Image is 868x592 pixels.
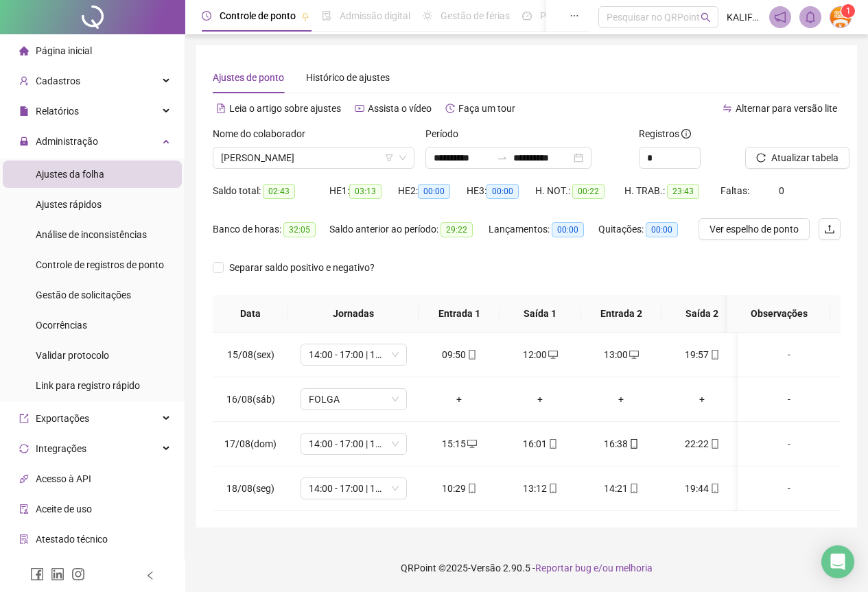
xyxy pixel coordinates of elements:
span: Registros [639,126,691,141]
span: 00:00 [552,222,584,237]
th: Saída 2 [661,295,742,333]
span: facebook [30,567,44,581]
span: 00:00 [486,184,519,199]
span: desktop [628,350,639,359]
div: + [511,392,570,407]
th: Data [213,295,288,333]
span: linkedin [51,567,64,581]
span: mobile [466,350,477,359]
div: 22:22 [672,436,731,451]
span: 14:00 - 17:00 | 18:00 - 22:00 [309,478,399,499]
span: left [145,571,155,580]
span: Ver espelho de ponto [709,222,799,237]
span: Gestão de férias [441,10,510,21]
span: info-circle [681,129,691,139]
span: Controle de registros de ponto [36,259,164,270]
sup: Atualize o seu contato no menu Meus Dados [841,4,855,18]
span: sync [19,444,29,453]
span: home [19,46,29,56]
span: down [399,154,407,162]
span: bell [804,11,817,23]
div: 09:50 [430,347,489,362]
th: Entrada 2 [580,295,661,333]
span: Painel do DP [540,10,594,21]
span: Histórico de ajustes [306,72,390,83]
span: Alternar para versão lite [736,103,837,114]
span: mobile [628,484,639,493]
span: Exportações [36,413,89,424]
div: Saldo anterior ao período: [329,222,489,237]
span: desktop [547,350,558,359]
div: HE 2: [398,183,467,199]
div: + [430,392,489,407]
span: Ajustes de ponto [213,72,284,83]
div: 14:21 [591,481,650,496]
span: mobile [628,439,639,449]
span: history [445,104,455,113]
span: Controle de ponto [220,10,296,21]
span: Observações [738,306,819,321]
span: swap-right [497,152,508,163]
span: Aceite de uso [36,504,92,514]
span: 15/08(sex) [227,349,274,360]
span: clock-circle [202,11,211,21]
span: instagram [71,567,85,581]
div: H. NOT.: [535,183,624,199]
button: Atualizar tabela [745,147,849,169]
div: 13:12 [511,481,570,496]
span: mobile [547,484,558,493]
span: Validar protocolo [36,350,109,361]
span: api [19,474,29,484]
div: - [749,436,830,451]
div: - [749,481,830,496]
span: Admissão digital [340,10,410,21]
div: Quitações: [598,222,694,237]
span: 14:00 - 17:00 | 18:00 - 22:00 [309,344,399,365]
span: Cadastros [36,75,80,86]
span: filter [385,154,393,162]
span: 0 [779,185,784,196]
span: Reportar bug e/ou melhoria [535,563,653,573]
span: to [497,152,508,163]
img: 73852 [830,7,851,27]
th: Saída 1 [500,295,580,333]
div: Saldo total: [213,183,329,199]
span: upload [824,224,835,235]
th: Observações [727,295,830,333]
div: 12:00 [511,347,570,362]
div: + [591,392,650,407]
div: + [672,392,731,407]
div: Open Intercom Messenger [821,545,854,578]
span: youtube [355,104,364,113]
span: file-text [216,104,226,113]
span: Leia o artigo sobre ajustes [229,103,341,114]
div: Banco de horas: [213,222,329,237]
span: mobile [709,350,720,359]
span: solution [19,534,29,544]
th: Jornadas [288,295,419,333]
span: notification [774,11,786,23]
footer: QRPoint © 2025 - 2.90.5 - [185,544,868,592]
span: Ocorrências [36,320,87,331]
span: reload [756,153,766,163]
span: mobile [547,439,558,449]
span: desktop [466,439,477,449]
span: Ajustes rápidos [36,199,102,210]
div: HE 1: [329,183,398,199]
span: Separar saldo positivo e negativo? [224,260,380,275]
span: 32:05 [283,222,316,237]
div: - [749,347,830,362]
span: dashboard [522,11,532,21]
div: H. TRAB.: [624,183,720,199]
span: sun [423,11,432,21]
span: Acesso à API [36,473,91,484]
span: file [19,106,29,116]
span: 17/08(dom) [224,438,277,449]
div: - [749,392,830,407]
div: 10:29 [430,481,489,496]
span: 23:43 [667,184,699,199]
span: 00:00 [418,184,450,199]
th: Entrada 1 [419,295,500,333]
div: 15:15 [430,436,489,451]
span: 29:22 [441,222,473,237]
